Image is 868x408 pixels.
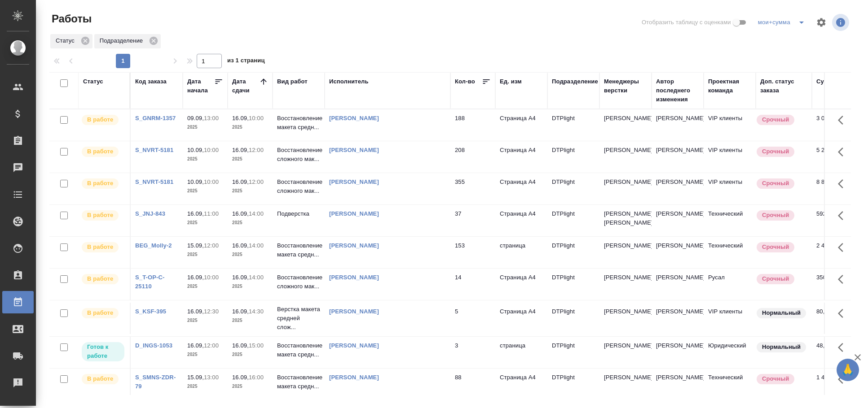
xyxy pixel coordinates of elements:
td: Страница А4 [495,205,547,236]
a: S_NVRT-5181 [135,147,173,153]
td: DTPlight [547,109,599,141]
div: Исполнитель выполняет работу [81,114,125,126]
button: Здесь прячутся важные кнопки [833,141,854,163]
div: Доп. статус заказа [760,77,807,95]
p: 16.09, [232,242,249,249]
td: [PERSON_NAME] [652,303,704,334]
p: [PERSON_NAME] [604,241,647,250]
td: 8 875,00 ₽ [812,173,857,204]
p: 11:00 [204,210,219,217]
a: [PERSON_NAME] [329,115,379,122]
td: 592,00 ₽ [812,205,857,236]
p: 2025 [187,382,223,391]
p: Восстановление макета средн... [277,373,320,391]
td: [PERSON_NAME] [652,205,704,236]
p: 16.09, [232,374,249,381]
td: страница [495,237,547,268]
td: DTPlight [547,337,599,368]
a: D_INGS-1053 [135,342,172,349]
div: Код заказа [135,77,167,86]
div: Исполнитель выполняет работу [81,241,125,253]
p: [PERSON_NAME], [PERSON_NAME] [604,209,647,227]
td: DTPlight [547,237,599,268]
div: Исполнитель [329,77,369,86]
p: 2025 [187,123,223,132]
p: 10.09, [187,147,204,153]
p: 14:30 [249,308,264,315]
p: 2025 [187,155,223,164]
p: 12:00 [204,342,219,349]
p: 2025 [232,187,268,195]
td: 2 448,00 ₽ [812,237,857,268]
a: S_SMNS-ZDR-79 [135,374,176,390]
p: 16.09, [232,147,249,153]
p: 2025 [187,316,223,325]
p: 2025 [232,350,268,359]
div: Исполнитель выполняет работу [81,209,125,221]
p: 15.09, [187,242,204,249]
div: Дата начала [187,77,214,95]
p: Подразделение [100,36,146,45]
a: [PERSON_NAME] [329,178,379,185]
td: [PERSON_NAME] [652,269,704,300]
p: 15.09, [187,374,204,381]
p: Срочный [762,211,789,220]
p: В работе [87,147,113,156]
td: 1 408,00 ₽ [812,369,857,400]
div: Менеджеры верстки [604,77,647,95]
button: Здесь прячутся важные кнопки [833,205,854,226]
td: 188 [450,109,495,141]
p: 10:00 [249,115,264,122]
p: Срочный [762,243,789,252]
td: DTPlight [547,369,599,400]
p: 2025 [187,350,223,359]
button: Здесь прячутся важные кнопки [833,369,854,390]
a: S_NVRT-5181 [135,178,173,185]
p: 2025 [232,123,268,132]
p: Срочный [762,374,789,383]
td: DTPlight [547,205,599,236]
span: Настроить таблицу [811,12,832,33]
p: Восстановление сложного мак... [277,273,320,291]
p: 2025 [187,218,223,227]
p: В работе [87,308,113,317]
span: 🙏 [840,360,855,379]
td: 208 [450,141,495,173]
p: 2025 [187,282,223,291]
p: В работе [87,179,113,188]
p: Статус [56,36,78,45]
td: [PERSON_NAME] [652,173,704,204]
td: Технический [704,237,756,268]
p: Восстановление сложного мак... [277,146,320,164]
td: Страница А4 [495,173,547,204]
button: Здесь прячутся важные кнопки [833,173,854,195]
td: Страница А4 [495,269,547,300]
td: 153 [450,237,495,268]
p: 12:00 [249,147,264,153]
p: Восстановление сложного мак... [277,178,320,195]
a: S_GNRM-1357 [135,115,176,122]
span: Отобразить таблицу с оценками [642,18,731,27]
td: 355 [450,173,495,204]
td: VIP клиенты [704,173,756,204]
p: В работе [87,243,113,252]
p: 16.09, [187,274,204,281]
td: VIP клиенты [704,109,756,141]
p: Срочный [762,179,789,188]
button: Здесь прячутся важные кнопки [833,269,854,290]
p: 16.09, [232,274,249,281]
div: Проектная команда [708,77,751,95]
td: Страница А4 [495,369,547,400]
td: DTPlight [547,303,599,334]
p: 2025 [187,250,223,259]
span: Посмотреть информацию [832,14,851,31]
div: Автор последнего изменения [656,77,699,104]
td: VIP клиенты [704,141,756,173]
span: из 1 страниц [227,55,265,68]
td: [PERSON_NAME] [652,369,704,400]
div: Исполнитель выполняет работу [81,373,125,385]
p: В работе [87,115,113,124]
p: В работе [87,374,113,383]
p: 09.09, [187,115,204,122]
a: S_T-OP-C-25110 [135,274,165,290]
